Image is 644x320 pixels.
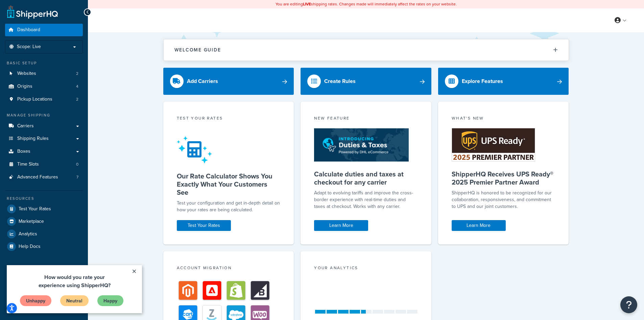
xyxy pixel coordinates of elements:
a: Carriers [5,120,83,132]
span: How would you rate your experience using ShipperHQ? [32,8,104,24]
span: 7 [76,174,78,180]
div: Your Analytics [314,265,418,273]
span: Scope: Live [17,44,41,50]
span: Websites [17,71,36,77]
span: Carriers [17,123,34,129]
div: Test your rates [177,115,281,123]
a: Marketplace [5,215,83,228]
a: Dashboard [5,24,83,36]
span: 2 [76,97,78,102]
a: Add Carriers [163,68,294,95]
span: Advanced Features [17,174,58,180]
a: Time Slots0 [5,158,83,171]
a: Happy [90,30,117,41]
div: Manage Shipping [5,112,83,118]
span: Time Slots [17,162,39,167]
a: Shipping Rules [5,132,83,145]
h2: Welcome Guide [174,47,221,52]
li: Time Slots [5,158,83,171]
li: Advanced Features [5,171,83,184]
span: 0 [76,162,78,167]
a: Explore Features [438,68,569,95]
a: Learn More [452,220,506,231]
li: Origins [5,80,83,93]
div: Resources [5,196,83,201]
h5: Calculate duties and taxes at checkout for any carrier [314,170,418,186]
a: Unhappy [13,30,45,41]
a: Neutral [53,30,82,41]
p: Adapt to evolving tariffs and improve the cross-border experience with real-time duties and taxes... [314,190,418,210]
h5: Our Rate Calculator Shows You Exactly What Your Customers See [177,172,281,196]
a: Test Your Rates [177,220,231,231]
span: Dashboard [17,27,40,33]
span: Shipping Rules [17,136,49,142]
a: Advanced Features7 [5,171,83,184]
a: Origins4 [5,80,83,93]
span: Boxes [17,149,30,154]
span: Help Docs [19,244,41,250]
span: Test Your Rates [19,206,51,212]
a: Learn More [314,220,368,231]
a: Websites2 [5,67,83,80]
div: Test your configuration and get in-depth detail on how your rates are being calculated. [177,200,281,213]
p: ShipperHQ is honored to be recognized for our collaboration, responsiveness, and commitment to UP... [452,190,555,210]
a: Analytics [5,228,83,240]
a: Help Docs [5,240,83,253]
span: 4 [76,84,78,89]
div: Create Rules [324,77,356,86]
div: Basic Setup [5,60,83,66]
div: Explore Features [462,77,503,86]
a: Create Rules [301,68,431,95]
div: New Feature [314,115,418,123]
div: Add Carriers [187,77,218,86]
li: Pickup Locations [5,93,83,106]
span: 2 [76,71,78,77]
span: Analytics [19,231,37,237]
div: What's New [452,115,555,123]
h5: ShipperHQ Receives UPS Ready® 2025 Premier Partner Award [452,170,555,186]
a: Test Your Rates [5,203,83,215]
b: LIVE [303,1,311,7]
button: Open Resource Center [620,296,637,313]
li: Websites [5,67,83,80]
span: Marketplace [19,219,44,225]
div: Account Migration [177,265,281,273]
button: Welcome Guide [164,39,569,61]
span: Pickup Locations [17,97,52,102]
a: Pickup Locations2 [5,93,83,106]
span: Origins [17,84,32,89]
a: Boxes [5,145,83,158]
